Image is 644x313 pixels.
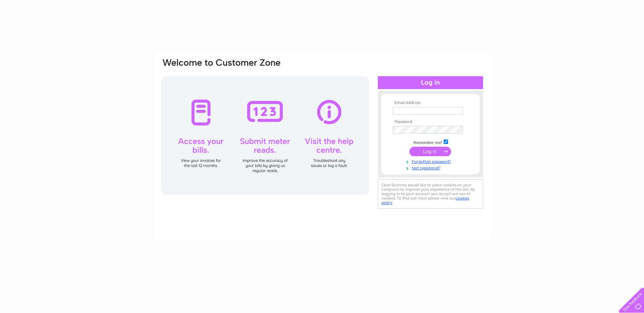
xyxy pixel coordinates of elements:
[382,196,469,205] a: cookies policy
[391,139,470,145] td: Remember me?
[378,179,483,209] div: Clear Business would like to place cookies on your computer to improve your experience of the sit...
[409,147,451,156] input: Submit
[393,158,470,164] a: Forgotten password?
[393,164,470,171] a: Not registered?
[391,120,470,124] th: Password:
[391,101,470,105] th: Email Address:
